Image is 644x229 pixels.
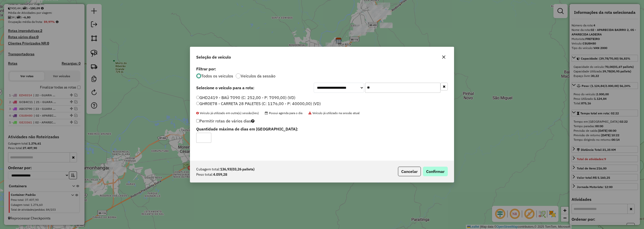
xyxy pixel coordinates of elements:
[196,95,295,101] label: GHD2419 - BAÚ 7090 (C: 252,00 - P: 7090,00) (VD)
[398,167,421,176] button: Cancelar
[220,167,255,172] strong: 136,93
[196,102,199,105] input: GHR0E78 - CARRETA 28 PALETES (C: 1176,00 - P: 40000,00) (VD)
[196,119,199,122] input: Permitir rotas de vários dias
[423,167,448,176] button: Confirmar
[196,66,448,72] label: Filtrar por:
[196,96,199,99] input: GHD2419 - BAÚ 7090 (C: 252,00 - P: 7090,00) (VD)
[308,111,359,115] span: Veículo já utilizado na sessão atual
[231,167,255,171] span: (03,26 pallets)
[196,111,259,115] span: Veículo já utilizado em outra(s) sessão(ões)
[196,126,362,132] label: Quantidade máxima de dias em [GEOGRAPHIC_DATA]:
[251,119,255,123] i: Selecione pelo menos um veículo
[196,54,231,60] span: Seleção de veículo
[201,74,233,78] label: Todos os veiculos
[196,167,220,172] span: Cubagem total:
[265,111,302,115] span: Possui agenda para o dia
[196,116,255,126] label: Permitir rotas de vários dias
[196,101,321,107] label: GHR0E78 - CARRETA 28 PALETES (C: 1176,00 - P: 40000,00) (VD)
[196,172,213,177] span: Peso total:
[213,172,227,177] strong: 4.059,28
[241,74,275,78] label: Veículos da sessão
[196,85,254,90] strong: Selecione o veículo para a rota:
